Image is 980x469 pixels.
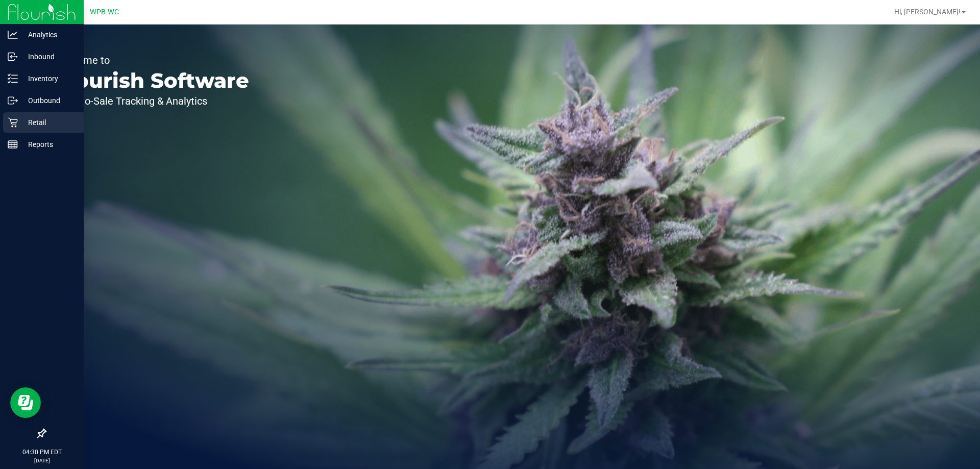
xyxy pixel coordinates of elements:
[18,51,79,63] p: Inbound
[10,387,41,418] iframe: Resource center
[18,94,79,107] p: Outbound
[8,139,18,150] inline-svg: Reports
[90,8,119,16] span: WPB WC
[55,70,249,91] p: Flourish Software
[55,55,249,65] p: Welcome to
[5,448,79,457] p: 04:30 PM EDT
[8,52,18,62] inline-svg: Inbound
[8,95,18,106] inline-svg: Outbound
[18,138,79,151] p: Reports
[8,30,18,40] inline-svg: Analytics
[18,29,79,41] p: Analytics
[8,117,18,128] inline-svg: Retail
[18,116,79,129] p: Retail
[18,72,79,85] p: Inventory
[894,8,961,16] span: Hi, [PERSON_NAME]!
[5,457,79,464] p: [DATE]
[8,73,18,84] inline-svg: Inventory
[55,96,249,106] p: Seed-to-Sale Tracking & Analytics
